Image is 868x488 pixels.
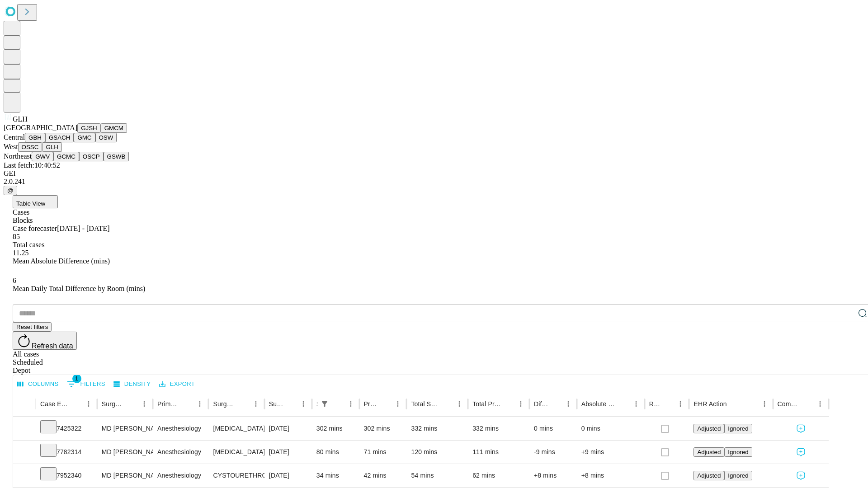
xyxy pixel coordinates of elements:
[693,424,724,433] button: Adjusted
[157,417,204,440] div: Anesthesiology
[379,398,392,410] button: Sort
[13,115,28,123] span: GLH
[13,322,52,332] button: Reset filters
[297,398,310,410] button: Menu
[502,398,514,410] button: Sort
[13,195,58,208] button: Table View
[728,398,741,410] button: Sort
[697,472,721,479] span: Adjusted
[157,377,197,391] button: Export
[534,464,572,487] div: +8 mins
[53,152,79,161] button: GCMC
[32,342,73,350] span: Refresh data
[440,398,453,410] button: Sort
[70,398,82,410] button: Sort
[42,142,61,152] button: GLH
[661,398,674,410] button: Sort
[40,464,93,487] div: 7952340
[13,233,20,240] span: 85
[138,398,151,410] button: Menu
[364,417,402,440] div: 302 mins
[269,400,283,408] div: Surgery Date
[193,398,206,410] button: Menu
[778,400,800,408] div: Comments
[411,400,439,408] div: Total Scheduled Duration
[102,400,124,408] div: Surgeon Name
[74,133,95,142] button: GMC
[45,133,74,142] button: GSACH
[157,400,180,408] div: Primary Service
[4,133,25,141] span: Central
[13,285,145,292] span: Mean Daily Total Difference by Room (mins)
[697,425,721,432] span: Adjusted
[4,152,32,160] span: Northeast
[534,417,572,440] div: 0 mins
[693,400,726,408] div: EHR Action
[724,424,752,433] button: Ignored
[40,417,93,440] div: 7425322
[72,374,81,383] span: 1
[728,449,748,455] span: Ignored
[101,123,127,133] button: GMCM
[472,417,525,440] div: 332 mins
[13,277,16,284] span: 6
[4,124,77,131] span: [GEOGRAPHIC_DATA]
[814,398,826,410] button: Menu
[13,241,44,249] span: Total cases
[250,398,262,410] button: Menu
[157,441,204,464] div: Anesthesiology
[213,400,236,408] div: Surgery Name
[392,398,404,410] button: Menu
[181,398,193,410] button: Sort
[562,398,575,410] button: Menu
[213,417,259,440] div: [MEDICAL_DATA] SPINE POSTERIOR OR POSTERIOR LATERAL WITH [MEDICAL_DATA] [MEDICAL_DATA], COMBINED
[18,421,31,437] button: Expand
[697,449,721,455] span: Adjusted
[269,441,307,464] div: [DATE]
[364,441,402,464] div: 71 mins
[104,152,129,161] button: GSWB
[453,398,466,410] button: Menu
[693,447,724,457] button: Adjusted
[13,225,57,232] span: Case forecaster
[7,187,14,194] span: @
[13,332,77,350] button: Refresh data
[213,441,259,464] div: [MEDICAL_DATA] [MEDICAL_DATA] [MEDICAL_DATA]
[4,178,864,186] div: 2.0.241
[269,417,307,440] div: [DATE]
[693,471,724,480] button: Adjusted
[157,464,204,487] div: Anesthesiology
[724,447,752,457] button: Ignored
[102,464,148,487] div: MD [PERSON_NAME] Jr [PERSON_NAME] E Md
[411,441,463,464] div: 120 mins
[514,398,527,410] button: Menu
[316,417,355,440] div: 302 mins
[284,398,297,410] button: Sort
[472,464,525,487] div: 62 mins
[549,398,562,410] button: Sort
[318,398,331,410] div: 1 active filter
[674,398,687,410] button: Menu
[581,441,640,464] div: +9 mins
[269,464,307,487] div: [DATE]
[316,400,317,408] div: Scheduled In Room Duration
[111,377,153,391] button: Density
[534,400,548,408] div: Difference
[32,152,53,161] button: GWV
[649,400,661,408] div: Resolved in EHR
[364,400,378,408] div: Predicted In Room Duration
[364,464,402,487] div: 42 mins
[18,445,31,460] button: Expand
[617,398,630,410] button: Sort
[411,417,463,440] div: 332 mins
[318,398,331,410] button: Show filters
[472,400,501,408] div: Total Predicted Duration
[25,133,45,142] button: GBH
[15,377,61,391] button: Select columns
[316,464,355,487] div: 34 mins
[344,398,357,410] button: Menu
[411,464,463,487] div: 54 mins
[4,161,60,169] span: Last fetch: 10:40:52
[18,142,42,152] button: OSSC
[758,398,771,410] button: Menu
